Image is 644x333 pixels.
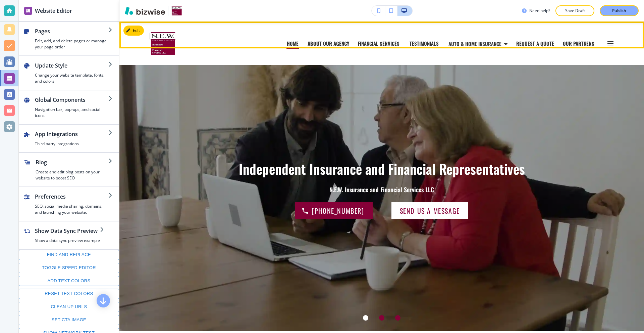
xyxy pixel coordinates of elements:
a: [PHONE_NUMBER] [295,202,372,219]
h4: Show a data sync preview example [35,238,100,244]
h3: Need help? [529,8,550,14]
div: Navigates to hero photo 1 [358,310,374,326]
h2: Update Style [35,61,108,70]
h2: App Integrations [35,130,108,138]
h4: Navigation bar, pop-ups, and social icons [35,107,108,119]
h2: Preferences [35,193,108,201]
img: N.E.W. Insurance & Financial Services LLC [149,30,205,57]
h4: Create and edit blog posts on your website to boost SEO [36,169,108,181]
div: AUTO & HOME INSURANCE [448,38,516,49]
p: Save Draft [564,8,586,14]
button: Update StyleChange your website template, fonts, and colors [19,56,119,90]
p: HOME [287,41,299,46]
button: Global ComponentsNavigation bar, pop-ups, and social icons [19,90,119,124]
h2: Blog [36,158,108,166]
p: TESTIMONIALS [410,41,440,46]
button: PagesEdit, add, and delete pages or manage your page order [19,22,119,55]
p: [PHONE_NUMBER] [312,205,364,216]
button: PreferencesSEO, social media sharing, domains, and launching your website. [19,187,119,221]
h4: SEO, social media sharing, domains, and launching your website. [35,203,108,215]
button: Find and replace [19,250,119,260]
p: SEND US A MESSAGE [400,205,460,216]
div: Navigates to hero photo 3 [390,310,406,326]
button: Show Data Sync PreviewShow a data sync preview example [19,221,111,249]
p: Publish [612,8,626,14]
p: ABOUT OUR AGENCY [308,41,349,46]
div: Navigates to hero photo 2 [374,310,390,326]
h4: Edit, add, and delete pages or manage your page order [35,38,108,50]
p: N.E.W. Insurance and Financial Services LLC [329,185,434,194]
p: AUTO & HOME INSURANCE [448,41,501,46]
p: FINANCIAL SERVICES [358,41,401,46]
button: Edit [123,26,144,36]
h4: Third party integrations [35,141,108,147]
button: Publish [600,5,639,16]
button: Add text colors [19,276,119,286]
div: (920) 756-2500 [295,202,372,219]
button: Clean up URLs [19,302,119,312]
button: Toggle speed editor [19,263,119,273]
img: Bizwise Logo [125,7,165,15]
button: Set CTA image [19,315,119,325]
img: Your Logo [171,5,182,16]
div: SEND US A MESSAGE [391,202,468,219]
button: Reset text colors [19,289,119,299]
h2: Website Editor [35,7,72,15]
img: editor icon [24,7,32,15]
h2: Show Data Sync Preview [35,227,100,235]
p: REQUEST A QUOTE [516,41,554,46]
button: BlogCreate and edit blog posts on your website to boost SEO [19,153,119,186]
h2: Global Components [35,96,108,104]
button: Save Draft [555,5,594,16]
h4: Change your website template, fonts, and colors [35,72,108,84]
button: App IntegrationsThird party integrations [19,125,119,152]
button: Toggle hamburger navigation menu [603,36,618,51]
p: OUR PARTNERS [563,41,595,46]
p: Independent Insurance and Financial Representatives [239,161,525,177]
h2: Pages [35,27,108,35]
